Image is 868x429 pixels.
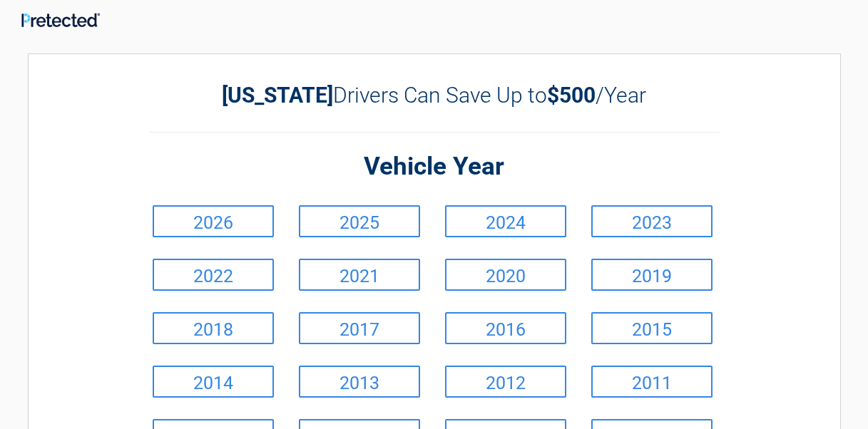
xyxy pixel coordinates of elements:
a: 2015 [591,312,713,344]
a: 2013 [299,366,420,398]
b: $500 [547,83,596,108]
a: 2017 [299,312,420,344]
a: 2026 [153,205,274,237]
a: 2012 [445,366,566,398]
a: 2011 [591,366,713,398]
a: 2020 [445,259,566,291]
h2: Vehicle Year [149,150,720,184]
a: 2019 [591,259,713,291]
a: 2022 [153,259,274,291]
a: 2025 [299,205,420,237]
a: 2018 [153,312,274,344]
a: 2014 [153,366,274,398]
a: 2021 [299,259,420,291]
a: 2016 [445,312,566,344]
b: [US_STATE] [222,83,333,108]
a: 2023 [591,205,713,237]
a: 2024 [445,205,566,237]
img: Main Logo [21,13,100,27]
h2: Drivers Can Save Up to /Year [149,83,720,108]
